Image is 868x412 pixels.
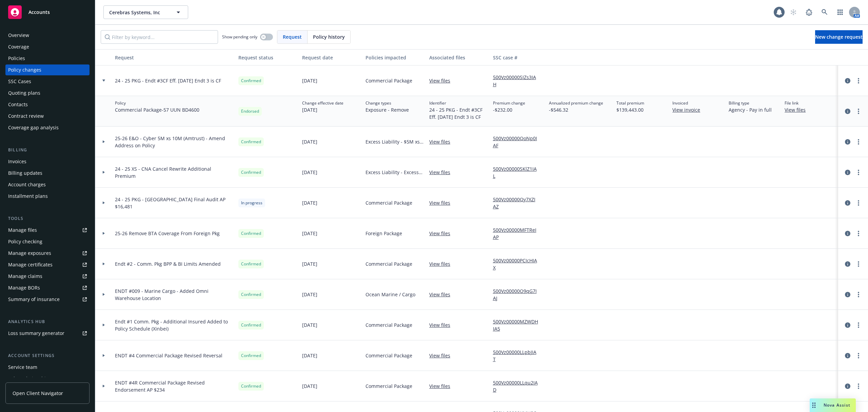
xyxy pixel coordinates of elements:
[366,291,415,298] span: Ocean Marine / Cargo
[493,257,544,271] a: 500Vz00000PCIcHIAX
[429,230,456,237] a: View files
[844,321,852,329] a: circleInformation
[8,294,60,305] div: Summary of insurance
[302,230,317,237] span: [DATE]
[854,229,863,238] a: more
[493,287,544,302] a: 500Vz00000O9qG7IAJ
[302,169,317,176] span: [DATE]
[493,226,544,241] a: 500Vz00000MFTReIAP
[241,322,261,328] span: Confirmed
[429,100,488,106] span: Identifier
[429,260,456,267] a: View files
[241,353,261,359] span: Confirmed
[429,138,456,145] a: View files
[302,77,317,84] span: [DATE]
[5,76,90,87] a: SSC Cases
[854,107,863,115] a: more
[115,379,233,393] span: ENDT #4R Commercial Package Revised Endorsement AP $234
[241,169,261,175] span: Confirmed
[5,111,90,121] a: Contract review
[844,138,852,146] a: circleInformation
[854,260,863,268] a: more
[5,236,90,247] a: Policy checking
[844,199,852,207] a: circleInformation
[115,165,233,180] span: 24 - 25 XS - CNA Cancel Rewrite Additional Premium
[5,53,90,64] a: Policies
[8,271,42,282] div: Manage claims
[616,100,644,106] span: Total premium
[5,215,90,222] div: Tools
[241,108,259,114] span: Endorsed
[844,107,852,115] a: circleInformation
[366,199,412,206] span: Commercial Package
[815,30,863,44] a: New change request
[802,5,816,19] a: Report a Bug
[302,138,317,145] span: [DATE]
[5,225,90,236] a: Manage files
[115,318,233,332] span: Endt #1 Comm. Pkg - Additional Insured Added to Policy Schedule (Xinbei)
[8,225,37,236] div: Manage files
[5,271,90,282] a: Manage claims
[115,352,222,359] span: ENDT #4 Commercial Package Revised Reversal
[241,261,261,267] span: Confirmed
[854,199,863,207] a: more
[844,229,852,238] a: circleInformation
[115,106,199,113] span: Commercial Package - 57 UUN BD4600
[854,77,863,85] a: more
[815,34,863,40] span: New change request
[302,54,360,61] div: Request date
[5,64,90,75] a: Policy changes
[366,138,424,145] span: Excess Liability - $5M xs $10M (AXA XL)
[616,106,644,113] span: $139,443.00
[429,106,488,120] span: 24 - 25 PKG - Endt #3CF Eff. [DATE] Endt 3 is CF
[95,249,112,279] div: Toggle Row Expanded
[366,260,412,267] span: Commercial Package
[366,382,412,390] span: Commercial Package
[427,49,490,65] button: Associated files
[366,106,409,113] span: Exposure - Remove
[366,230,402,237] span: Foreign Package
[8,362,37,373] div: Service team
[115,100,199,106] span: Policy
[5,179,90,190] a: Account charges
[493,379,544,393] a: 500Vz00000LLqu2IAD
[493,196,544,210] a: 500Vz00000Qy7XZIAZ
[5,147,90,153] div: Billing
[95,310,112,340] div: Toggle Row Expanded
[95,65,112,96] div: Toggle Row Expanded
[241,78,261,84] span: Confirmed
[854,138,863,146] a: more
[302,199,317,206] span: [DATE]
[493,349,544,363] a: 500Vz00000LLpbJIAT
[5,3,90,22] a: Accounts
[366,169,424,176] span: Excess Liability - Excess Liability - $15M
[844,382,852,390] a: circleInformation
[854,382,863,390] a: more
[8,53,25,64] div: Policies
[429,169,456,176] a: View files
[5,88,90,98] a: Quoting plans
[549,100,603,106] span: Annualized premium change
[844,352,852,360] a: circleInformation
[493,165,544,180] a: 500Vz00000SKlZ1IAL
[238,54,297,61] div: Request status
[8,76,31,87] div: SSC Cases
[854,168,863,176] a: more
[785,106,811,113] a: View files
[115,77,221,84] span: 24 - 25 PKG - Endt #3CF Eff. [DATE] Endt 3 is CF
[95,157,112,188] div: Toggle Row Expanded
[8,168,42,179] div: Billing updates
[5,282,90,293] a: Manage BORs
[844,168,852,176] a: circleInformation
[5,248,90,259] span: Manage exposures
[95,279,112,310] div: Toggle Row Expanded
[115,230,220,237] span: 25-26 Remove BTA Coverage From Foreign Pkg
[103,5,188,19] button: Cerebras Systems, Inc
[8,259,53,270] div: Manage certificates
[302,321,317,329] span: [DATE]
[493,135,544,149] a: 500Vz00000QoNp0IAF
[302,100,343,106] span: Change effective date
[241,292,261,298] span: Confirmed
[493,318,544,332] a: 500Vz00000MZWDHIA5
[8,282,40,293] div: Manage BORs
